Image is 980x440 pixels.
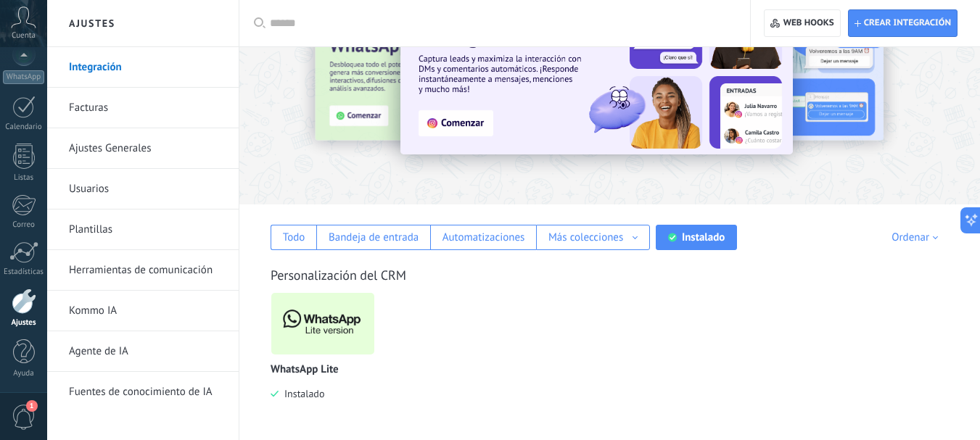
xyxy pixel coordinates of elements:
li: Integración [47,47,239,88]
span: Crear integración [864,17,951,29]
a: Kommo IA [69,291,224,331]
a: Usuarios [69,169,224,209]
div: Listas [3,173,45,183]
div: Más colecciones [548,231,623,244]
li: Usuarios [47,169,239,209]
span: Web hooks [783,17,834,29]
div: WhatsApp Lite [271,292,386,422]
div: Calendario [3,123,45,132]
li: Fuentes de conocimiento de IA [47,372,239,412]
li: Facturas [47,88,239,128]
a: Herramientas de comunicación [69,250,224,291]
a: Personalización del CRM [271,267,406,283]
div: Todo [283,231,305,244]
span: Instalado [279,387,324,400]
div: Ajustes [3,318,45,328]
a: Fuentes de conocimiento de IA [69,372,224,412]
span: Cuenta [12,31,36,41]
li: Agente de IA [47,331,239,372]
div: Correo [3,220,45,230]
span: 1 [26,400,38,412]
div: WhatsApp [3,70,44,84]
a: Agente de IA [69,331,224,372]
li: Ajustes Generales [47,128,239,169]
li: Herramientas de comunicación [47,250,239,291]
div: Instalado [682,231,725,244]
li: Plantillas [47,209,239,250]
div: Ayuda [3,369,45,378]
div: Bandeja de entrada [329,231,419,244]
div: Ordenar [892,231,943,244]
button: Crear integración [848,9,958,37]
a: Plantillas [69,209,224,250]
div: Automatizaciones [442,231,525,244]
a: Ajustes Generales [69,128,224,169]
img: logo_main.png [271,289,374,359]
div: Estadísticas [3,267,45,277]
a: Facturas [69,88,224,128]
a: Integración [69,47,224,88]
li: Kommo IA [47,291,239,331]
p: WhatsApp Lite [271,364,339,376]
button: Web hooks [764,9,840,37]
